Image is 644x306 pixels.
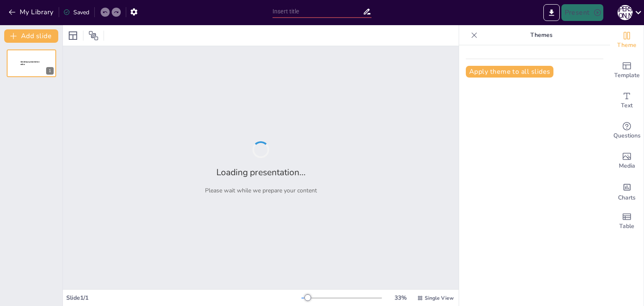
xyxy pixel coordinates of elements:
div: Add a table [610,206,644,236]
p: Themes [481,25,602,45]
span: Template [614,71,640,80]
button: My Library [6,5,57,19]
div: Layout [66,29,80,42]
button: П [PERSON_NAME] [618,4,633,21]
span: Single View [425,295,454,301]
span: Media [619,161,635,171]
div: Saved [63,8,89,16]
div: П [PERSON_NAME] [618,5,633,20]
div: Add text boxes [610,86,644,116]
button: Add slide [4,29,58,43]
button: Export to PowerPoint [543,4,560,21]
div: 33 % [390,294,410,302]
div: Add images, graphics, shapes or video [610,146,644,176]
span: Table [619,222,634,231]
p: Please wait while we prepare your content [205,187,317,194]
span: Position [88,31,99,41]
div: Get real-time input from your audience [610,116,644,146]
span: Text [621,101,633,110]
div: Slide 1 / 1 [66,294,301,302]
div: Add ready made slides [610,55,644,86]
h2: Loading presentation... [216,166,306,178]
input: Insert title [273,5,363,18]
button: Present [561,4,603,21]
div: Add charts and graphs [610,176,644,206]
span: Charts [618,193,636,202]
div: 1 [46,67,54,75]
span: Sendsteps presentation editor [21,61,39,65]
div: Change the overall theme [610,25,644,55]
span: Theme [617,41,636,50]
button: Apply theme to all slides [466,66,553,78]
span: Questions [613,131,641,140]
div: 1 [7,49,56,77]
